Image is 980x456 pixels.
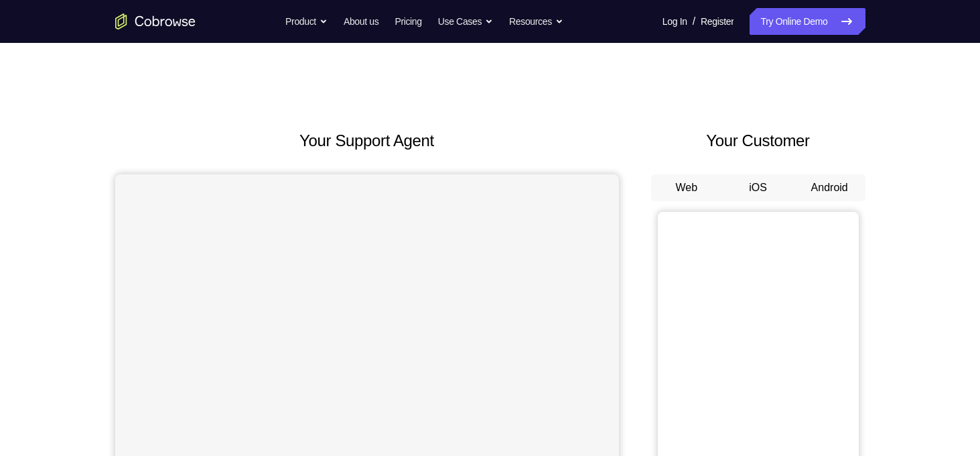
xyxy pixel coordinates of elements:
[438,8,493,35] button: Use Cases
[395,8,421,35] a: Pricing
[794,174,865,201] button: Android
[662,8,687,35] a: Log In
[651,174,723,201] button: Web
[509,8,563,35] button: Resources
[115,129,619,153] h2: Your Support Agent
[115,13,196,30] a: Go to the home page
[651,129,865,153] h2: Your Customer
[693,13,695,30] span: /
[722,174,794,201] button: iOS
[750,8,865,35] a: Try Online Demo
[701,8,733,35] a: Register
[344,8,378,35] a: About us
[285,8,328,35] button: Product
